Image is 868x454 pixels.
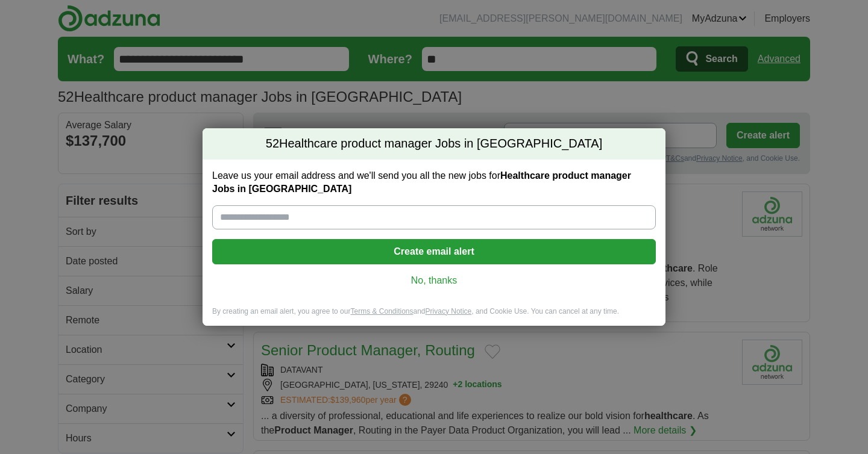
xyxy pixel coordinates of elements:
label: Leave us your email address and we'll send you all the new jobs for [212,169,656,196]
a: No, thanks [222,274,646,287]
button: Create email alert [212,239,656,264]
a: Privacy Notice [426,307,472,316]
a: Terms & Conditions [350,307,413,316]
strong: Healthcare product manager Jobs in [GEOGRAPHIC_DATA] [212,170,631,194]
span: 52 [266,135,279,152]
div: By creating an email alert, you agree to our and , and Cookie Use. You can cancel at any time. [203,306,665,326]
h2: Healthcare product manager Jobs in [GEOGRAPHIC_DATA] [203,128,665,160]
